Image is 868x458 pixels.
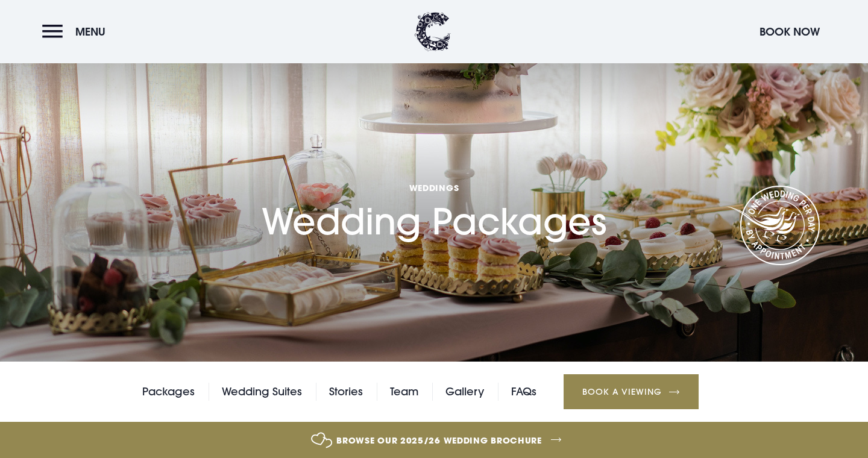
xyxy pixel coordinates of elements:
[75,25,105,39] span: Menu
[511,383,536,401] a: FAQs
[142,383,195,401] a: Packages
[222,383,302,401] a: Wedding Suites
[753,19,826,45] button: Book Now
[415,12,451,51] img: Clandeboye Lodge
[390,383,418,401] a: Team
[262,125,606,242] h1: Wedding Packages
[564,374,699,409] a: Book a Viewing
[42,19,112,45] button: Menu
[445,383,484,401] a: Gallery
[262,182,606,193] span: Weddings
[329,383,363,401] a: Stories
